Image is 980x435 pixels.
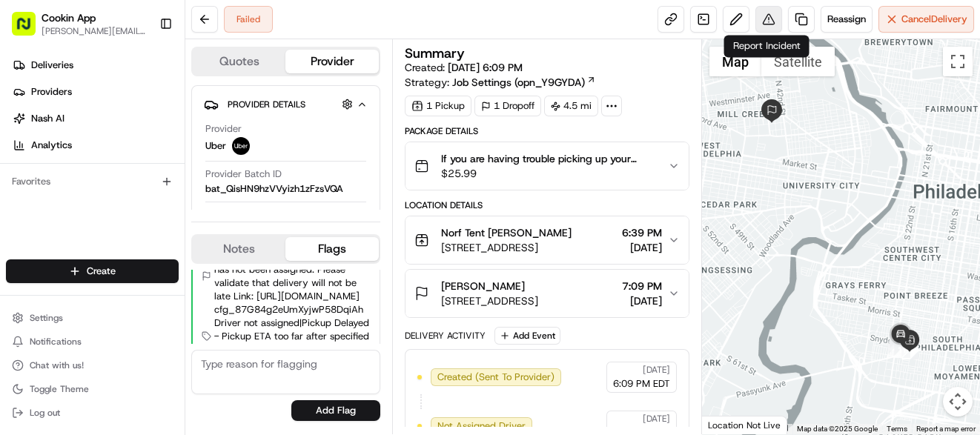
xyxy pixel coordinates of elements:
[205,139,226,153] span: Uber
[437,419,526,433] span: Not Assigned Driver
[30,336,82,348] span: Notifications
[15,142,42,168] img: 1736555255976-a54dd68f-1ca7-489b-9aae-adbdc363a1c4
[193,50,285,73] button: Quotes
[228,99,305,110] span: Provider Details
[31,142,58,168] img: 4920774857489_3d7f54699973ba98c624_72.jpg
[437,371,554,384] span: Created (Sent To Provider)
[494,327,560,345] button: Add Event
[6,53,185,77] a: Deliveries
[205,122,242,136] span: Provider
[252,146,270,164] button: Start new chat
[30,312,63,324] span: Settings
[405,96,471,116] div: 1 Pickup
[205,182,343,196] span: bat_QisHN9hzVVyizh1zFzsVQA
[30,270,42,282] img: 1736555255976-a54dd68f-1ca7-489b-9aae-adbdc363a1c4
[643,364,670,376] span: [DATE]
[405,199,689,211] div: Location Details
[405,216,689,264] button: Norf Tent [PERSON_NAME][STREET_ADDRESS]6:39 PM[DATE]
[901,13,967,26] span: Cancel Delivery
[6,308,179,328] button: Settings
[30,359,84,371] span: Chat with us!
[405,125,689,137] div: Package Details
[702,416,787,434] div: Location Not Live
[474,96,541,116] div: 1 Dropoff
[6,259,179,283] button: Create
[291,400,380,421] button: Add Flag
[105,325,179,336] a: Powered byPylon
[405,142,689,190] button: If you are having trouble picking up your order, please contact Norf Tent for pickup at 267764949...
[87,265,116,278] span: Create
[15,216,39,239] img: Brigitte Vinadas
[706,415,755,434] img: Google
[622,279,662,293] span: 7:09 PM
[230,190,270,207] button: See all
[169,270,199,282] span: [DATE]
[613,377,670,391] span: 6:09 PM EDT
[6,379,179,399] button: Toggle Theme
[161,270,166,282] span: •
[31,112,64,125] span: Nash AI
[441,166,656,181] span: $25.99
[827,13,866,26] span: Reassign
[42,10,96,25] button: Cookin App
[452,75,585,90] span: Job Settings (opn_Y9GYDA)
[205,208,293,222] span: Provider Delivery ID
[15,193,95,205] div: Past conversations
[67,156,204,168] div: We're available if you need us!
[131,230,162,242] span: [DATE]
[405,60,523,75] span: Created:
[30,230,42,242] img: 1736555255976-a54dd68f-1ca7-489b-9aae-adbdc363a1c4
[761,47,835,76] button: Show satellite imagery
[405,330,486,342] div: Delivery Activity
[6,355,179,376] button: Chat with us!
[441,225,572,240] span: Norf Tent [PERSON_NAME]
[916,425,976,433] a: Report a map error
[6,133,185,157] a: Analytics
[6,107,185,130] a: Nash AI
[204,92,368,116] button: Provider Details
[15,256,39,285] img: Wisdom Oko
[643,413,670,425] span: [DATE]
[6,331,179,352] button: Notifications
[405,270,689,317] button: [PERSON_NAME][STREET_ADDRESS]7:09 PM[DATE]
[15,15,44,44] img: Nash
[148,325,179,336] span: Pylon
[67,142,243,156] div: Start new chat
[706,415,755,434] a: Open this area in Google Maps (opens a new window)
[441,151,656,166] span: If you are having trouble picking up your order, please contact Norf Tent for pickup at 267764949...
[42,25,148,37] button: [PERSON_NAME][EMAIL_ADDRESS][DOMAIN_NAME]
[31,85,72,99] span: Providers
[452,75,596,90] a: Job Settings (opn_Y9GYDA)
[943,47,973,76] button: Toggle fullscreen view
[6,170,179,193] div: Favorites
[887,425,907,433] a: Terms
[31,139,72,152] span: Analytics
[6,80,185,104] a: Providers
[441,240,572,255] span: [STREET_ADDRESS]
[15,59,270,83] p: Welcome 👋
[441,293,538,308] span: [STREET_ADDRESS]
[797,425,878,433] span: Map data ©2025 Google
[901,343,918,359] div: 10
[123,230,128,242] span: •
[31,59,73,72] span: Deliveries
[622,240,662,255] span: [DATE]
[193,237,285,261] button: Notes
[6,6,153,41] button: Cookin App[PERSON_NAME][EMAIL_ADDRESS][DOMAIN_NAME]
[709,47,761,76] button: Show street map
[622,225,662,240] span: 6:39 PM
[894,342,910,358] div: 11
[46,230,120,242] span: [PERSON_NAME]
[878,6,974,33] button: CancelDelivery
[285,50,378,73] button: Provider
[405,47,465,60] h3: Summary
[39,96,245,111] input: Clear
[887,341,904,357] div: 4
[46,270,158,282] span: Wisdom [PERSON_NAME]
[30,407,60,419] span: Log out
[30,383,89,395] span: Toggle Theme
[544,96,598,116] div: 4.5 mi
[285,237,378,261] button: Flags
